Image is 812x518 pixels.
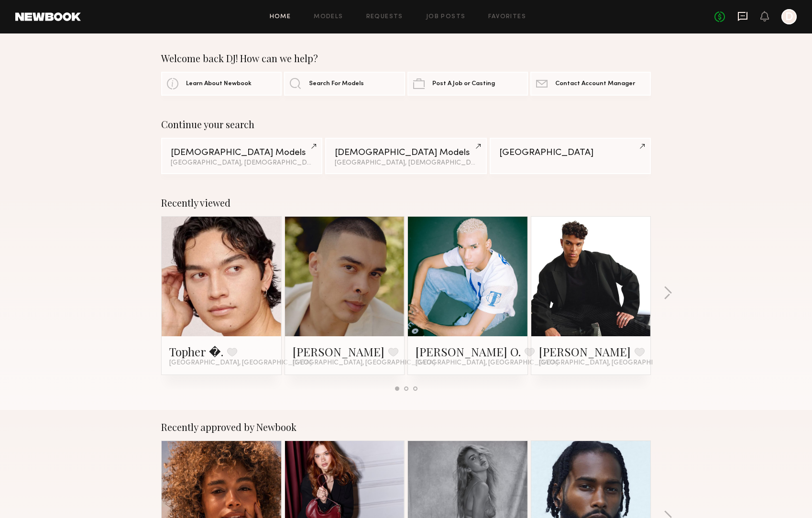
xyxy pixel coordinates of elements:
[161,72,282,96] a: Learn About Newbook
[161,138,322,174] a: [DEMOGRAPHIC_DATA] Models[GEOGRAPHIC_DATA], [DEMOGRAPHIC_DATA] / [DEMOGRAPHIC_DATA]
[432,81,495,87] span: Post A Job or Casting
[293,344,384,359] a: [PERSON_NAME]
[284,72,405,96] a: Search For Models
[490,138,651,174] a: [GEOGRAPHIC_DATA]
[169,359,312,367] span: [GEOGRAPHIC_DATA], [GEOGRAPHIC_DATA]
[426,14,466,20] a: Job Posts
[335,160,477,166] div: [GEOGRAPHIC_DATA], [DEMOGRAPHIC_DATA] / [DEMOGRAPHIC_DATA]
[161,421,651,433] div: Recently approved by Newbook
[499,148,641,157] div: [GEOGRAPHIC_DATA]
[314,14,343,20] a: Models
[161,119,651,130] div: Continue your search
[161,197,651,209] div: Recently viewed
[366,14,403,20] a: Requests
[335,148,477,157] div: [DEMOGRAPHIC_DATA] Models
[555,81,635,87] span: Contact Account Manager
[169,344,223,359] a: Topher �.
[293,359,435,367] span: [GEOGRAPHIC_DATA], [GEOGRAPHIC_DATA]
[161,53,651,64] div: Welcome back DJ! How can we help?
[488,14,526,20] a: Favorites
[539,359,681,367] span: [GEOGRAPHIC_DATA], [GEOGRAPHIC_DATA]
[781,9,797,24] a: D
[270,14,291,20] a: Home
[325,138,486,174] a: [DEMOGRAPHIC_DATA] Models[GEOGRAPHIC_DATA], [DEMOGRAPHIC_DATA] / [DEMOGRAPHIC_DATA]
[416,344,521,359] a: [PERSON_NAME] O.
[309,81,364,87] span: Search For Models
[171,160,313,166] div: [GEOGRAPHIC_DATA], [DEMOGRAPHIC_DATA] / [DEMOGRAPHIC_DATA]
[407,72,528,96] a: Post A Job or Casting
[539,344,631,359] a: [PERSON_NAME]
[186,81,252,87] span: Learn About Newbook
[171,148,313,157] div: [DEMOGRAPHIC_DATA] Models
[416,359,558,367] span: [GEOGRAPHIC_DATA], [GEOGRAPHIC_DATA]
[530,72,651,96] a: Contact Account Manager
